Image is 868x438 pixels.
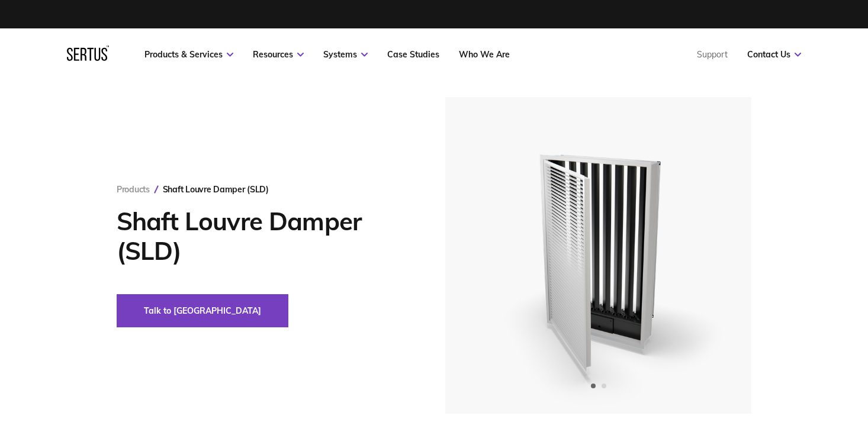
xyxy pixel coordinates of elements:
[323,49,368,60] a: Systems
[697,49,728,60] a: Support
[144,49,233,60] a: Products & Services
[602,384,606,388] span: Go to slide 2
[747,49,801,60] a: Contact Us
[459,49,510,60] a: Who We Are
[117,294,288,327] button: Talk to [GEOGRAPHIC_DATA]
[117,184,150,195] a: Products
[253,49,304,60] a: Resources
[117,207,410,266] h1: Shaft Louvre Damper (SLD)
[387,49,439,60] a: Case Studies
